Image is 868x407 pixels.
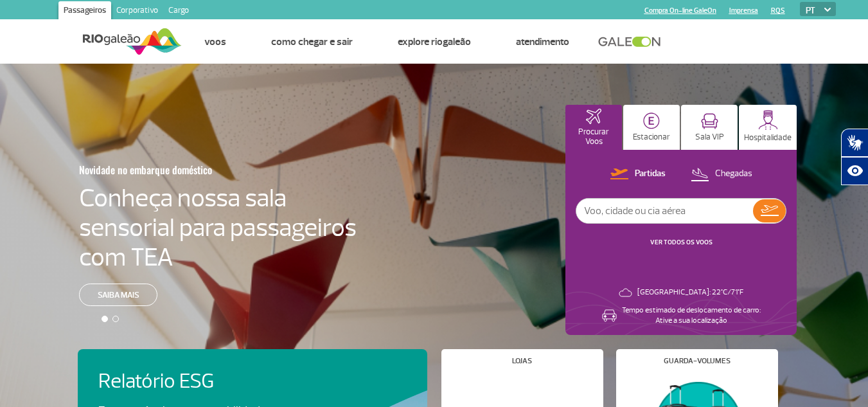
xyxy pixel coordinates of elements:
[729,6,758,15] a: Imprensa
[687,166,756,183] button: Chegadas
[398,35,471,48] a: Explore RIOgaleão
[512,357,532,365] h4: Lojas
[98,370,303,393] h4: Relatório ESG
[637,287,743,298] p: [GEOGRAPHIC_DATA]: 22°C/71°F
[701,113,718,129] img: vipRoom.svg
[739,105,797,150] button: Hospitalidade
[695,132,724,142] p: Sala VIP
[635,168,666,180] p: Partidas
[646,237,716,248] button: VER TODOS OS VOOS
[565,105,622,150] button: Procurar Voos
[576,199,753,223] input: Voo, cidade ou cia aérea
[633,132,670,142] p: Estacionar
[271,35,353,48] a: Como chegar e sair
[644,6,716,15] a: Compra On-line GaleOn
[681,105,738,150] button: Sala VIP
[841,129,868,185] div: Plugin de acessibilidade da Hand Talk.
[758,110,778,130] img: hospitality.svg
[650,238,713,246] a: VER TODOS OS VOOS
[664,357,731,365] h4: Guarda-volumes
[841,129,868,157] button: Abrir tradutor de língua de sinais.
[607,166,669,183] button: Partidas
[623,105,680,150] button: Estacionar
[841,157,868,185] button: Abrir recursos assistivos.
[643,113,660,129] img: carParkingHome.svg
[516,35,569,48] a: Atendimento
[586,109,601,124] img: airplaneHomeActive.svg
[111,1,163,22] a: Corporativo
[715,168,752,180] p: Chegadas
[744,133,792,143] p: Hospitalidade
[79,183,357,272] h4: Conheça nossa sala sensorial para passageiros com TEA
[58,1,111,22] a: Passageiros
[771,6,785,15] a: RQS
[204,35,226,48] a: Voos
[79,284,157,306] a: Saiba mais
[163,1,194,22] a: Cargo
[79,156,294,183] h3: Novidade no embarque doméstico
[622,305,761,326] p: Tempo estimado de deslocamento de carro: Ative a sua localização
[572,127,616,147] p: Procurar Voos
